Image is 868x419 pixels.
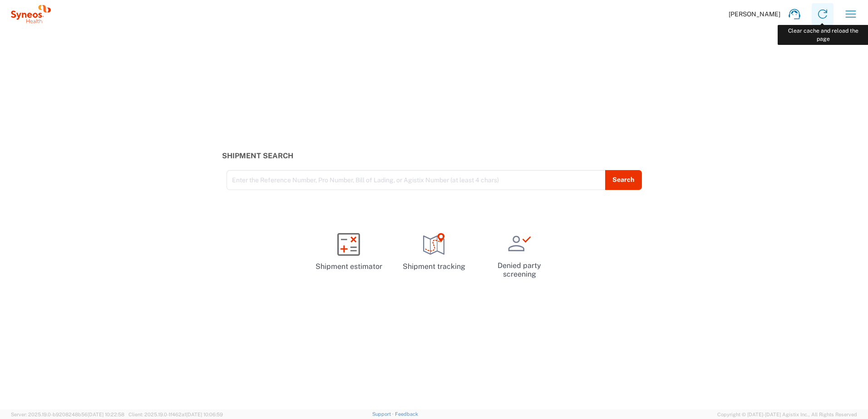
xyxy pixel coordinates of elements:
span: [DATE] 10:22:58 [88,412,124,417]
a: Denied party screening [480,225,558,286]
span: [PERSON_NAME] [729,10,780,18]
span: [DATE] 10:06:59 [186,412,223,417]
a: Shipment tracking [395,225,473,279]
a: Feedback [395,411,418,417]
h3: Shipment Search [222,151,646,160]
span: Client: 2025.19.0-1f462a1 [128,412,223,417]
span: Copyright © [DATE]-[DATE] Agistix Inc., All Rights Reserved [717,410,857,419]
a: Shipment estimator [310,225,388,279]
a: Support [372,411,395,417]
button: Search [605,170,642,190]
span: Server: 2025.19.0-b9208248b56 [11,412,124,417]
